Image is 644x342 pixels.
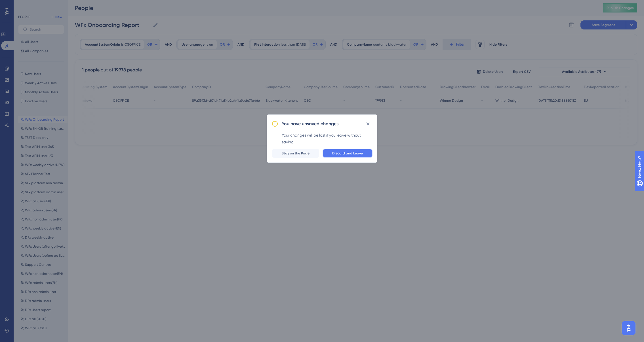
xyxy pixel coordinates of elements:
[282,151,310,156] span: Stay on the Page
[282,120,340,127] h2: You have unsaved changes.
[282,132,372,145] div: Your changes will be lost if you leave without saving.
[332,151,363,156] span: Discard and Leave
[13,1,35,8] span: Need Help?
[620,320,637,337] iframe: UserGuiding AI Assistant Launcher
